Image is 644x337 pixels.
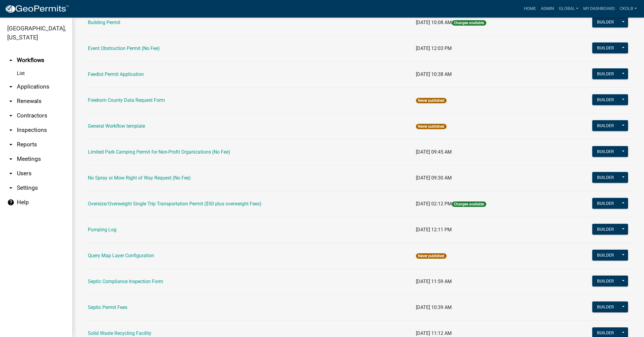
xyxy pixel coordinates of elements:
a: No Spray or Mow Right of Way Request (No Fee) [88,175,191,181]
button: Builder [592,17,619,27]
a: Septic Compliance Inspection Form [88,279,163,284]
button: Builder [592,42,619,53]
span: [DATE] 09:45 AM [416,149,452,155]
span: [DATE] 09:30 AM [416,175,452,181]
i: arrow_drop_down [7,155,14,163]
a: Limited Park Camping Permit for Non-Profit Organizations (No Fee) [88,149,230,155]
i: arrow_drop_up [7,57,14,64]
a: Event Obstruction Permit (No Fee) [88,45,160,51]
a: My Dashboard [581,3,617,14]
button: Builder [592,301,619,312]
a: Septic Permit Fees [88,304,127,310]
a: Admin [538,3,556,14]
span: Changes available [452,201,486,207]
span: Never published [416,253,446,259]
i: arrow_drop_down [7,141,14,148]
a: Building Permit [88,20,120,25]
span: [DATE] 12:11 PM [416,227,452,232]
span: [DATE] 10:39 AM [416,304,452,310]
span: Never published [416,98,446,103]
span: [DATE] 11:59 AM [416,279,452,284]
i: arrow_drop_down [7,83,14,90]
a: Oversize/Overweight Single Trip Transportation Permit ($50 plus overweight Fees) [88,201,262,207]
i: arrow_drop_down [7,184,14,192]
button: Builder [592,172,619,183]
span: Changes available [452,20,486,26]
button: Builder [592,120,619,131]
a: Home [522,3,538,14]
button: Builder [592,198,619,209]
button: Builder [592,94,619,105]
a: Feedlot Permit Application [88,71,144,77]
i: arrow_drop_down [7,170,14,177]
span: [DATE] 10:38 AM [416,71,452,77]
button: Builder [592,250,619,261]
a: Global [556,3,581,14]
i: arrow_drop_down [7,98,14,105]
button: Builder [592,68,619,79]
a: Query Map Layer Configuration [88,253,154,258]
span: [DATE] 12:03 PM [416,45,452,51]
a: General Workflow template [88,123,145,129]
span: [DATE] 11:12 AM [416,330,452,336]
i: help [7,199,14,206]
a: Solid Waste Recycling Facility [88,330,151,336]
span: [DATE] 02:12 PM [416,201,452,207]
a: Freeborn County Data Request Form [88,97,165,103]
button: Builder [592,224,619,235]
a: ckolb [617,3,639,14]
i: arrow_drop_down [7,126,14,134]
a: Pumping Log [88,227,116,232]
button: Builder [592,146,619,157]
button: Builder [592,276,619,286]
span: [DATE] 10:08 AM [416,20,452,25]
span: Never published [416,124,446,129]
i: arrow_drop_down [7,112,14,119]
